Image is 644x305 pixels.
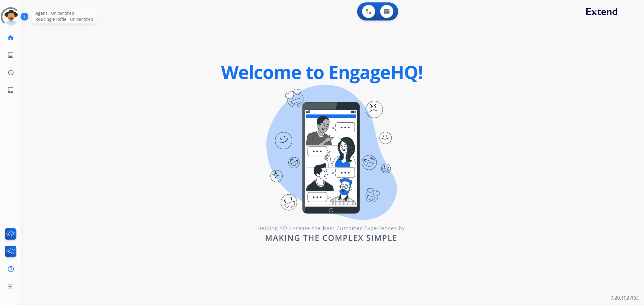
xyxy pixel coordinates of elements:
[610,294,638,301] p: 0.20.1027RC
[35,10,49,16] span: Agent:
[35,16,68,22] span: Routing Profile:
[7,69,14,76] mat-icon: history
[51,10,74,16] span: Unidentified
[7,52,14,59] mat-icon: list_alt
[7,86,14,94] mat-icon: inbox
[70,16,93,22] span: Unidentified
[7,34,14,41] mat-icon: home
